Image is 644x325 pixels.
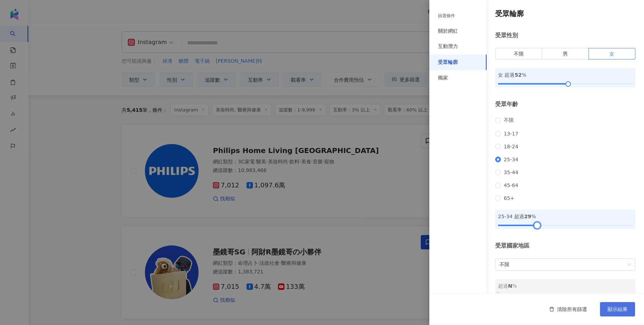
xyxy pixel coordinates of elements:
[498,71,633,79] div: 女 超過 %
[501,169,521,175] span: 35-44
[495,242,635,250] div: 受眾國家地區
[438,59,458,66] div: 受眾輪廓
[495,32,635,39] div: 受眾性別
[498,212,633,220] div: 25-34 超過 %
[438,28,458,35] div: 關於網紅
[495,9,635,19] h4: 受眾輪廓
[438,43,458,50] div: 互動潛力
[609,51,614,57] span: 女
[508,283,512,289] span: N
[524,214,531,219] span: 29
[501,144,521,149] span: 18-24
[495,100,635,108] div: 受眾年齡
[563,51,568,57] span: 男
[557,306,587,312] span: 清除所有篩選
[438,75,448,82] div: 獨家
[438,13,455,19] div: 篩選條件
[501,157,521,162] span: 25-34
[501,117,517,124] span: 不限
[514,51,524,57] span: 不限
[501,182,521,188] span: 45-64
[498,282,633,290] div: 超過 %
[514,72,521,78] span: 52
[499,259,631,270] span: 不限
[549,307,554,312] span: delete
[501,131,521,137] span: 13-17
[608,306,628,312] span: 顯示結果
[501,195,517,201] span: 65+
[600,302,635,316] button: 顯示結果
[542,302,594,316] button: 清除所有篩選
